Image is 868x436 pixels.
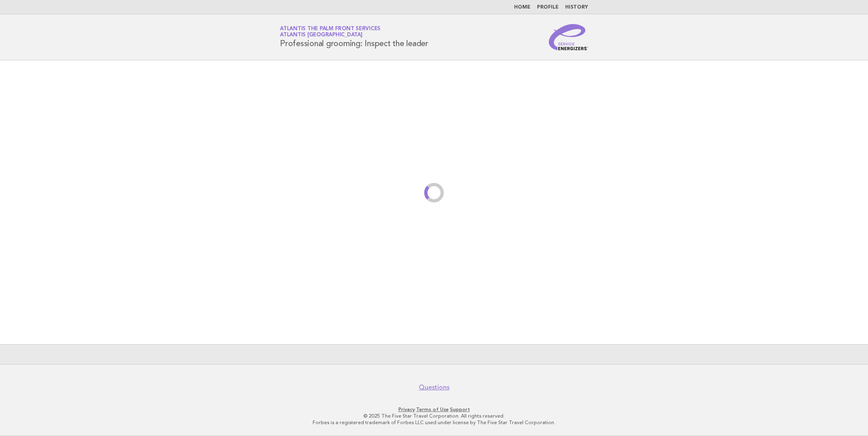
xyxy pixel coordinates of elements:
a: Privacy [398,407,415,412]
h1: Professional grooming: Inspect the leader [280,27,428,48]
span: Atlantis [GEOGRAPHIC_DATA] [280,33,362,38]
a: History [565,5,588,10]
p: · · [184,406,684,413]
a: Support [450,407,470,412]
a: Atlantis The Palm Front ServicesAtlantis [GEOGRAPHIC_DATA] [280,26,380,38]
a: Questions [419,383,450,392]
p: Forbes is a registered trademark of Forbes LLC used under license by The Five Star Travel Corpora... [184,419,684,426]
a: Home [514,5,530,10]
a: Terms of Use [416,407,449,412]
a: Profile [537,5,559,10]
img: Service Energizers [549,24,588,50]
p: © 2025 The Five Star Travel Corporation. All rights reserved. [184,413,684,419]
